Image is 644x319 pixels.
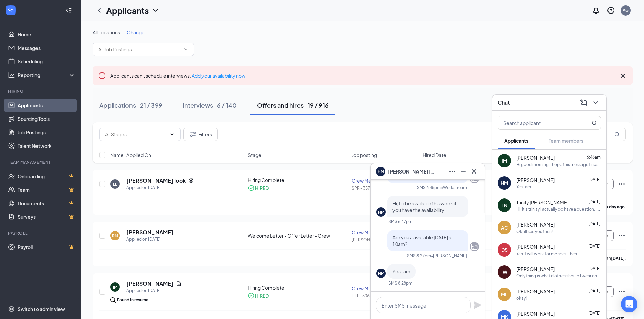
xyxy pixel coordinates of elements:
[183,101,237,109] div: Interviews · 6 / 140
[607,6,615,15] svg: QuestionInfo
[516,243,555,250] span: [PERSON_NAME]
[110,297,116,303] img: search.bf7aa3482b7795d4f01b.svg
[188,178,194,183] svg: Reapply
[7,7,14,14] svg: WorkstreamLogo
[18,210,75,223] a: SurveysCrown
[248,185,255,191] svg: CheckmarkCircle
[388,280,412,286] div: SMS 8:28pm
[8,159,74,165] div: Team Management
[127,29,145,35] span: Change
[352,293,418,299] div: HEL - 306611
[176,281,182,286] svg: Document
[8,230,74,236] div: Payroll
[95,6,103,15] svg: ChevronLeft
[516,273,601,279] div: Only thing is what clothes should I wear on those days other than that I'm all set
[257,101,329,109] div: Offers and hires · 19 / 916
[606,204,625,209] b: a day ago
[516,221,555,228] span: [PERSON_NAME]
[588,221,601,227] span: [DATE]
[588,244,601,249] span: [DATE]
[183,47,188,52] svg: ChevronDown
[248,152,261,158] span: Stage
[65,7,72,14] svg: Collapse
[501,291,508,298] div: ML
[18,55,75,68] a: Scheduling
[618,288,626,296] svg: Ellipses
[592,6,600,15] svg: Notifications
[498,116,578,129] input: Search applicant
[126,229,173,236] h5: [PERSON_NAME]
[417,185,441,190] div: SMS 6:45pm
[18,72,76,78] div: Reporting
[588,177,601,182] span: [DATE]
[18,196,75,210] a: DocumentsCrown
[516,154,555,161] span: [PERSON_NAME]
[113,181,117,187] div: LL
[516,229,553,234] div: Ok, ill see you then!
[18,183,75,196] a: TeamCrown
[352,177,418,184] div: Crew Member
[99,101,162,109] div: Applications · 21 / 399
[98,46,180,53] input: All Job Postings
[126,287,182,294] div: Applied on [DATE]
[501,246,508,253] div: DS
[516,266,555,272] span: [PERSON_NAME]
[516,310,555,317] span: [PERSON_NAME]
[516,288,555,295] span: [PERSON_NAME]
[18,28,75,41] a: Home
[255,185,269,191] div: HIRED
[151,6,160,15] svg: ChevronDown
[18,305,65,312] div: Switch to admin view
[126,184,194,191] div: Applied on [DATE]
[352,152,377,158] span: Job posting
[504,138,528,144] span: Applicants
[588,199,601,204] span: [DATE]
[590,97,601,108] button: ChevronDown
[112,233,118,239] div: RM
[516,251,577,257] div: Yah it will work for me see u then
[105,131,167,138] input: All Stages
[18,240,75,254] a: PayrollCrown
[248,232,348,239] div: Welcome Letter - Offer Letter - Crew
[470,167,478,176] svg: Cross
[470,243,478,251] svg: Company
[18,41,75,55] a: Messages
[248,177,348,183] div: Hiring Complete
[248,284,348,291] div: Hiring Complete
[110,152,151,158] span: Name · Applied On
[392,234,453,247] span: Are you a available [DATE] at 10am?
[498,99,510,106] h3: Chat
[117,297,148,303] div: Found in resume
[588,288,601,293] span: [DATE]
[8,305,15,312] svg: Settings
[126,236,173,243] div: Applied on [DATE]
[110,73,245,79] span: Applicants can't schedule interviews.
[587,155,601,160] span: 6:46am
[189,130,197,138] svg: Filter
[392,268,410,274] span: Yes I am
[18,126,75,139] a: Job Postings
[407,253,431,259] div: SMS 8:27pm
[501,224,508,231] div: AC
[113,284,117,290] div: IM
[588,266,601,271] span: [DATE]
[255,292,269,299] div: HIRED
[248,292,255,299] svg: CheckmarkCircle
[448,167,456,176] svg: Ellipses
[388,168,435,175] span: [PERSON_NAME] [PERSON_NAME]
[169,132,175,137] svg: ChevronDown
[423,152,446,158] span: Hired Date
[473,301,481,309] svg: Plane
[392,200,457,213] span: Hi, I'd be available this week if you have the availability.
[18,169,75,183] a: OnboardingCrown
[516,295,527,301] div: okay!
[388,219,412,224] div: SMS 6:47pm
[447,166,458,177] button: Ellipses
[501,269,507,275] div: IW
[578,97,589,108] button: ComposeMessage
[378,209,384,215] div: HM
[98,72,106,80] svg: Error
[516,162,601,167] div: Hi good morning, I hope this message finds you well. I'm reaching out because I don't have my com...
[18,99,75,112] a: Applicants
